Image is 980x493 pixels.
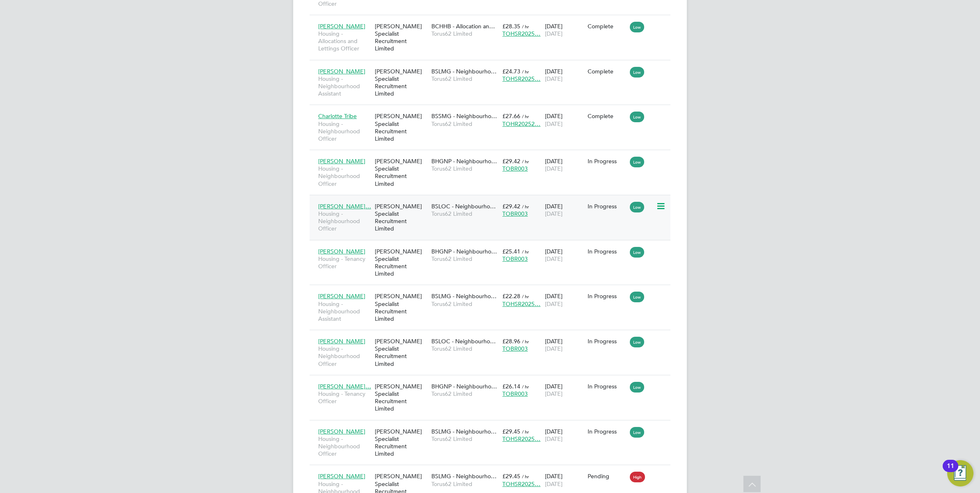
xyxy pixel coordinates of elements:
button: Open Resource Center, 11 new notifications [947,460,973,486]
span: [DATE] [545,480,563,488]
span: [PERSON_NAME] [318,248,365,255]
span: Torus62 Limited [431,390,498,397]
span: TOHSR2025… [502,435,540,443]
span: BSLMG - Neighbourho… [431,68,497,75]
div: [PERSON_NAME] Specialist Recruitment Limited [373,64,429,102]
div: [DATE] [543,108,586,131]
span: [DATE] [545,435,563,443]
span: BSLMG - Neighbourho… [431,472,497,480]
span: / hr [522,429,529,435]
div: [DATE] [543,468,586,491]
span: [PERSON_NAME] [318,68,365,75]
span: / hr [522,383,529,390]
span: BSSMG - Neighbourho… [431,112,497,120]
span: Housing - Neighbourhood Officer [318,165,371,187]
span: Torus62 Limited [431,300,498,308]
div: In Progress [588,428,626,435]
span: £26.14 [502,383,520,390]
span: Housing - Neighbourhood Officer [318,210,371,233]
span: Low [630,292,644,302]
span: [DATE] [545,75,563,82]
span: [DATE] [545,210,563,217]
span: Housing - Neighbourhood Officer [318,435,371,458]
span: [DATE] [545,255,563,262]
div: 11 [947,466,954,477]
span: Low [630,427,644,438]
span: Torus62 Limited [431,435,498,443]
span: [PERSON_NAME] [318,428,365,435]
span: High [630,472,645,482]
span: BHGNP - Neighbourho… [431,248,497,255]
span: BSLOC - Neighbourho… [431,203,496,210]
span: Low [630,247,644,258]
div: [PERSON_NAME] Specialist Recruitment Limited [373,424,429,462]
div: [DATE] [543,244,586,267]
div: [DATE] [543,64,586,87]
div: [PERSON_NAME] Specialist Recruitment Limited [373,18,429,57]
a: [PERSON_NAME]…Housing - Tenancy Officer[PERSON_NAME] Specialist Recruitment LimitedBHGNP - Neighb... [316,378,670,385]
span: Torus62 Limited [431,75,498,82]
div: [PERSON_NAME] Specialist Recruitment Limited [373,333,429,372]
div: Complete [588,23,626,30]
span: / hr [522,293,529,299]
span: Housing - Neighbourhood Assistant [318,75,371,98]
span: [DATE] [545,345,563,352]
div: In Progress [588,292,626,300]
span: Low [630,112,644,122]
span: £27.66 [502,112,520,120]
span: Torus62 Limited [431,120,498,128]
a: [PERSON_NAME]Housing - Neighbourhood Officer[PERSON_NAME] Specialist Recruitment LimitedBSLMG - N... [316,468,670,475]
span: [DATE] [545,30,563,37]
span: Torus62 Limited [431,165,498,172]
span: £28.96 [502,338,520,345]
span: £22.28 [502,292,520,300]
span: [PERSON_NAME]… [318,203,371,210]
span: Torus62 Limited [431,345,498,352]
div: [DATE] [543,18,586,41]
span: [PERSON_NAME] [318,338,365,345]
a: [PERSON_NAME]Housing - Allocations and Lettings Officer[PERSON_NAME] Specialist Recruitment Limit... [316,18,670,25]
div: [DATE] [543,288,586,311]
div: [DATE] [543,424,586,447]
span: / hr [522,203,529,210]
span: BHGNP - Neighbourho… [431,157,497,165]
span: TOHR20252… [502,120,540,128]
span: Low [630,202,644,212]
span: / hr [522,249,529,255]
span: [PERSON_NAME] [318,292,365,300]
span: Torus62 Limited [431,30,498,37]
span: TOHSR2025… [502,30,540,37]
a: [PERSON_NAME]Housing - Neighbourhood Officer[PERSON_NAME] Specialist Recruitment LimitedBHGNP - N... [316,153,670,160]
div: Complete [588,112,626,120]
span: Torus62 Limited [431,480,498,488]
span: £28.35 [502,23,520,30]
span: Housing - Neighbourhood Officer [318,345,371,367]
span: TOBR003 [502,165,528,172]
span: [PERSON_NAME] [318,472,365,480]
span: Housing - Tenancy Officer [318,255,371,270]
span: Housing - Tenancy Officer [318,390,371,405]
div: In Progress [588,338,626,345]
span: BSLMG - Neighbourho… [431,428,497,435]
span: BSLMG - Neighbourho… [431,292,497,300]
span: Low [630,157,644,167]
span: Torus62 Limited [431,210,498,217]
div: In Progress [588,203,626,210]
a: [PERSON_NAME]Housing - Neighbourhood Officer[PERSON_NAME] Specialist Recruitment LimitedBSLOC - N... [316,333,670,340]
div: Pending [588,472,626,480]
span: [DATE] [545,165,563,172]
div: [PERSON_NAME] Specialist Recruitment Limited [373,153,429,192]
span: TOBR003 [502,345,528,352]
span: Housing - Allocations and Lettings Officer [318,30,371,52]
span: Housing - Neighbourhood Assistant [318,300,371,323]
span: BSLOC - Neighbourho… [431,338,496,345]
div: [PERSON_NAME] Specialist Recruitment Limited [373,244,429,282]
a: [PERSON_NAME]Housing - Neighbourhood Assistant[PERSON_NAME] Specialist Recruitment LimitedBSLMG -... [316,288,670,295]
span: £29.45 [502,472,520,480]
span: TOBR003 [502,255,528,262]
a: [PERSON_NAME]Housing - Neighbourhood Officer[PERSON_NAME] Specialist Recruitment LimitedBSLMG - N... [316,423,670,430]
span: £24.73 [502,68,520,75]
div: [DATE] [543,379,586,402]
span: [DATE] [545,120,563,128]
span: / hr [522,158,529,164]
